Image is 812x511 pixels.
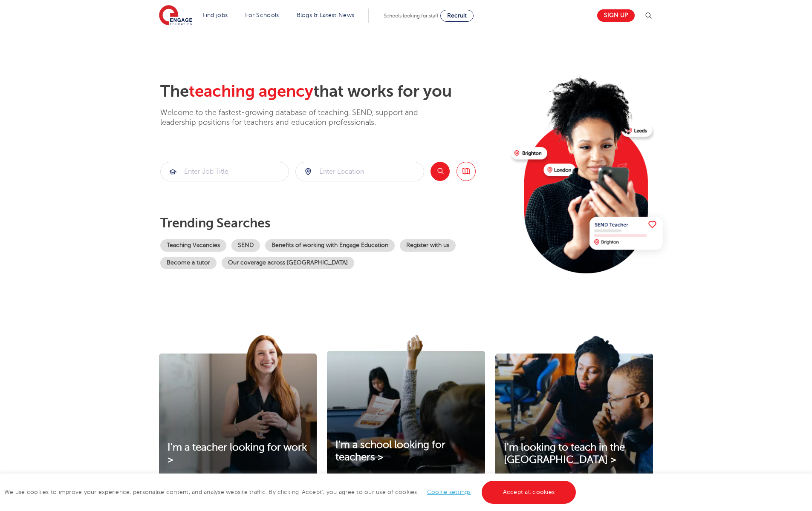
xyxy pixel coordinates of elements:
[597,9,635,22] a: Sign up
[495,335,653,477] img: I'm looking to teach in the UK
[160,239,226,252] a: Teaching Vacancies
[203,12,228,18] a: Find jobs
[297,12,355,18] a: Blogs & Latest News
[160,162,289,181] div: Submit
[295,162,424,181] div: Submit
[222,257,354,269] a: Our coverage across [GEOGRAPHIC_DATA]
[384,13,439,19] span: Schools looking for staff
[504,442,625,465] span: I'm looking to teach in the [GEOGRAPHIC_DATA] >
[159,442,317,466] a: I'm a teacher looking for work >
[159,5,192,26] img: Engage Education
[495,442,653,466] a: I'm looking to teach in the [GEOGRAPHIC_DATA] >
[327,335,485,474] img: I'm a school looking for teachers
[327,439,485,464] a: I'm a school looking for teachers >
[231,239,260,252] a: SEND
[160,82,504,101] h2: The that works for you
[431,162,450,181] button: Search
[447,12,467,19] span: Recruit
[440,10,474,22] a: Recruit
[161,162,289,181] input: Submit
[168,442,307,465] span: I'm a teacher looking for work >
[189,82,313,100] span: teaching agency
[160,108,442,128] p: Welcome to the fastest-growing database of teaching, SEND, support and leadership positions for t...
[427,489,471,495] a: Cookie settings
[265,239,395,252] a: Benefits of working with Engage Education
[160,257,217,269] a: Become a tutor
[245,12,279,18] a: For Schools
[160,215,504,231] p: Trending searches
[335,439,445,463] span: I'm a school looking for teachers >
[482,481,576,504] a: Accept all cookies
[4,489,578,495] span: We use cookies to improve your experience, personalise content, and analyse website traffic. By c...
[400,239,456,252] a: Register with us
[159,335,317,477] img: I'm a teacher looking for work
[296,162,424,181] input: Submit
